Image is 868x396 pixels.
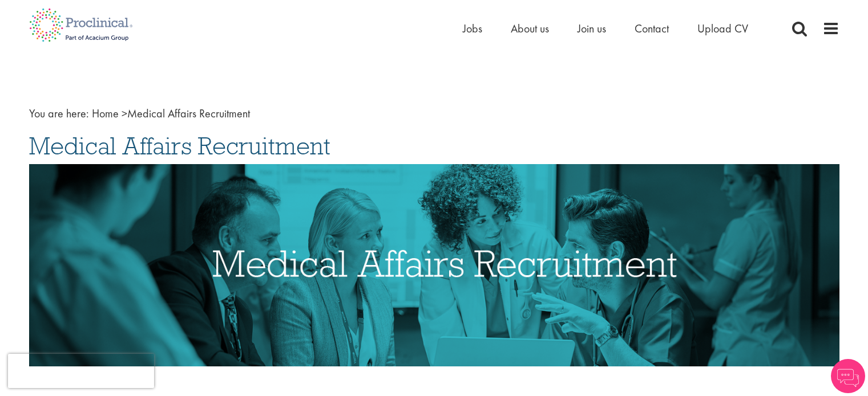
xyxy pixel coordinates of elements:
[29,130,330,161] span: Medical Affairs Recruitment
[29,164,839,366] img: Medical Affairs Recruitment
[578,21,606,36] a: Join us
[511,21,549,36] a: About us
[831,359,865,393] img: Chatbot
[92,106,250,121] span: Medical Affairs Recruitment
[92,106,119,121] a: breadcrumb link to Home
[635,21,669,36] a: Contact
[122,106,127,121] span: >
[29,106,89,121] span: You are here:
[8,354,154,388] iframe: reCAPTCHA
[463,21,482,36] a: Jobs
[697,21,748,36] a: Upload CV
